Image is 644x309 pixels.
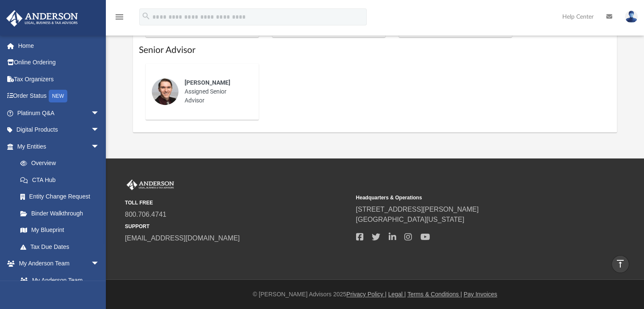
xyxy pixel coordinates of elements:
[6,138,112,155] a: My Entitiesarrow_drop_down
[346,291,387,298] a: Privacy Policy |
[106,290,644,299] div: © [PERSON_NAME] Advisors 2025
[125,211,166,218] a: 800.706.4741
[6,54,112,71] a: Online Ordering
[6,105,112,121] a: Platinum Q&Aarrow_drop_down
[615,259,625,269] i: vertical_align_top
[464,291,497,298] a: Pay Invoices
[179,72,253,111] div: Assigned Senior Advisor
[141,11,151,21] i: search
[91,105,108,122] span: arrow_drop_down
[6,37,112,54] a: Home
[12,171,112,188] a: CTA Hub
[12,155,112,172] a: Overview
[12,188,112,205] a: Entity Change Request
[49,90,67,102] div: NEW
[6,71,112,88] a: Tax Organizers
[407,291,462,298] a: Terms & Conditions |
[388,291,406,298] a: Legal |
[12,238,112,255] a: Tax Due Dates
[185,79,230,86] span: [PERSON_NAME]
[12,205,112,222] a: Binder Walkthrough
[114,12,124,22] i: menu
[4,10,80,27] img: Anderson Advisors Platinum Portal
[91,121,108,139] span: arrow_drop_down
[139,44,611,56] h1: Senior Advisor
[125,223,350,230] small: SUPPORT
[611,255,629,273] a: vertical_align_top
[125,235,240,242] a: [EMAIL_ADDRESS][DOMAIN_NAME]
[114,16,124,22] a: menu
[152,78,179,105] img: thumbnail
[356,194,580,201] small: Headquarters & Operations
[625,11,638,23] img: User Pic
[6,121,112,138] a: Digital Productsarrow_drop_down
[356,206,478,213] a: [STREET_ADDRESS][PERSON_NAME]
[125,179,176,190] img: Anderson Advisors Platinum Portal
[91,255,108,273] span: arrow_drop_down
[6,88,112,105] a: Order StatusNEW
[356,216,464,223] a: [GEOGRAPHIC_DATA][US_STATE]
[12,272,104,289] a: My Anderson Team
[12,222,108,239] a: My Blueprint
[6,255,108,272] a: My Anderson Teamarrow_drop_down
[125,199,350,207] small: TOLL FREE
[91,138,108,155] span: arrow_drop_down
